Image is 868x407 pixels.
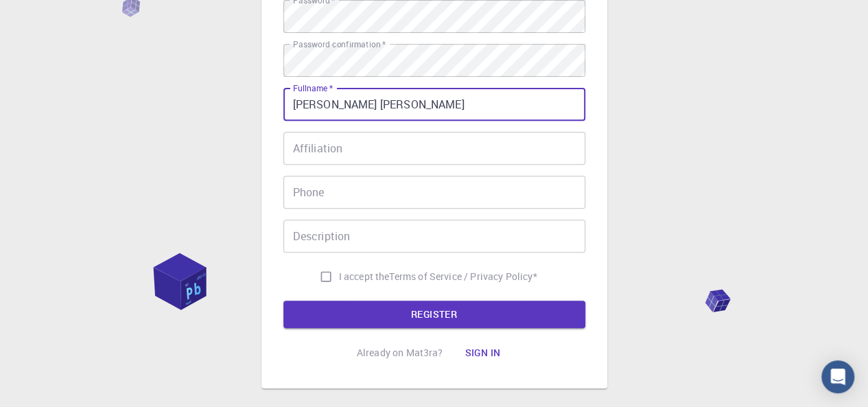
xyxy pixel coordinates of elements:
p: Already on Mat3ra? [357,346,443,360]
button: REGISTER [283,301,585,328]
a: Terms of Service / Privacy Policy* [389,270,537,283]
button: Sign in [454,339,511,367]
span: I accept the [339,270,390,283]
label: Fullname [293,82,333,94]
label: Password confirmation [293,38,386,50]
p: Terms of Service / Privacy Policy * [389,270,537,283]
div: Open Intercom Messenger [821,360,854,393]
